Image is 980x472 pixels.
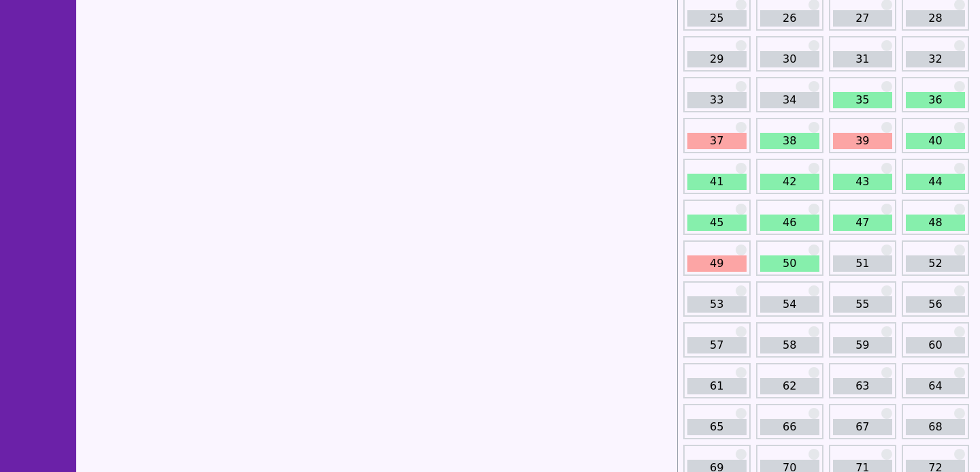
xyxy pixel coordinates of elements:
[760,378,819,394] a: 62
[687,296,747,313] a: 53
[687,10,747,27] a: 25
[906,255,965,272] a: 52
[760,296,819,313] a: 54
[833,215,892,231] a: 47
[833,378,892,394] a: 63
[833,92,892,108] a: 35
[906,419,965,435] a: 68
[687,419,747,435] a: 65
[833,255,892,272] a: 51
[833,10,892,27] a: 27
[906,174,965,190] a: 44
[687,133,747,149] a: 37
[760,215,819,231] a: 46
[906,133,965,149] a: 40
[906,296,965,313] a: 56
[833,51,892,67] a: 31
[687,255,747,272] a: 49
[760,255,819,272] a: 50
[833,296,892,313] a: 55
[760,51,819,67] a: 30
[760,10,819,27] a: 26
[906,378,965,394] a: 64
[760,174,819,190] a: 42
[760,133,819,149] a: 38
[833,337,892,353] a: 59
[687,378,747,394] a: 61
[833,419,892,435] a: 67
[760,92,819,108] a: 34
[687,215,747,231] a: 45
[906,337,965,353] a: 60
[833,133,892,149] a: 39
[687,174,747,190] a: 41
[906,215,965,231] a: 48
[906,92,965,108] a: 36
[687,337,747,353] a: 57
[833,174,892,190] a: 43
[906,10,965,27] a: 28
[906,51,965,67] a: 32
[760,419,819,435] a: 66
[687,51,747,67] a: 29
[687,92,747,108] a: 33
[760,337,819,353] a: 58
